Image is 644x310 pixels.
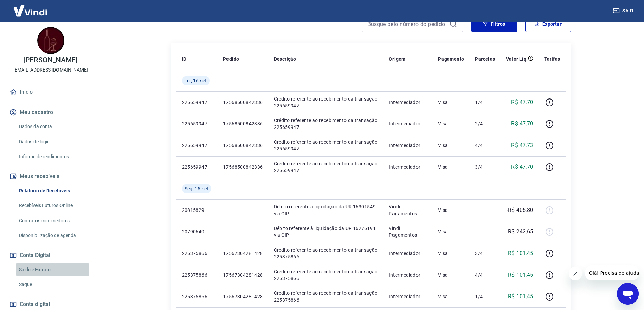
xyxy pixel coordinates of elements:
p: 17567304281428 [223,250,263,257]
p: Tarifas [544,56,560,62]
p: R$ 101,45 [508,292,533,301]
p: Crédito referente ao recebimento da transação 225375866 [274,290,378,303]
p: Intermediador [389,142,427,149]
a: Saque [16,278,93,291]
a: Relatório de Recebíveis [16,184,93,198]
p: Débito referente à liquidação da UR 16301549 via CIP [274,203,378,217]
a: Início [8,85,93,100]
span: Olá! Precisa de ajuda? [4,5,57,10]
p: 17568500842336 [223,164,263,170]
p: 17567304281428 [223,272,263,278]
p: Visa [438,228,464,235]
p: Visa [438,120,464,127]
span: Ter, 16 set [185,77,207,84]
p: 20815829 [182,207,212,214]
p: R$ 47,70 [511,120,533,128]
p: Parcelas [475,56,495,62]
p: 225659947 [182,142,212,149]
p: 225659947 [182,164,212,170]
p: R$ 47,70 [511,163,533,171]
p: 17568500842336 [223,142,263,149]
button: Meu cadastro [8,105,93,120]
span: Seg, 15 set [185,185,209,192]
a: Dados da conta [16,120,93,134]
p: [EMAIL_ADDRESS][DOMAIN_NAME] [13,66,88,74]
p: Valor Líq. [506,56,528,62]
p: 225659947 [182,99,212,106]
p: Débito referente à liquidação da UR 16276191 via CIP [274,225,378,238]
p: Crédito referente ao recebimento da transação 225659947 [274,139,378,152]
p: 225375866 [182,293,212,300]
p: 225375866 [182,250,212,257]
p: Visa [438,272,464,278]
img: 1cbb7641-76d3-4fdf-becb-274238083d16.jpeg [37,27,64,54]
p: Visa [438,142,464,149]
p: [PERSON_NAME] [23,57,77,64]
p: Crédito referente ao recebimento da transação 225659947 [274,117,378,131]
p: 225659947 [182,120,212,127]
p: Crédito referente ao recebimento da transação 225375866 [274,268,378,282]
p: 3/4 [475,164,495,170]
p: Visa [438,99,464,106]
a: Contratos com credores [16,214,93,228]
p: Descrição [274,56,296,62]
a: Informe de rendimentos [16,150,93,164]
iframe: Mensagem da empresa [585,265,639,280]
a: Disponibilização de agenda [16,229,93,243]
p: - [475,207,495,214]
input: Busque pelo número do pedido [367,19,447,29]
button: Meus recebíveis [8,169,93,184]
p: Crédito referente ao recebimento da transação 225375866 [274,247,378,260]
iframe: Botão para abrir a janela de mensagens [617,283,639,305]
p: Vindi Pagamentos [389,225,427,238]
img: Vindi [8,0,52,21]
p: 17567304281428 [223,293,263,300]
p: Intermediador [389,164,427,170]
p: 4/4 [475,272,495,278]
button: Exportar [525,16,571,32]
span: Conta digital [20,300,50,309]
p: 20790640 [182,228,212,235]
p: R$ 47,70 [511,98,533,106]
p: Intermediador [389,99,427,106]
p: Pedido [223,56,239,62]
p: 225375866 [182,272,212,278]
p: 1/4 [475,293,495,300]
p: Vindi Pagamentos [389,203,427,217]
p: Intermediador [389,293,427,300]
p: Visa [438,207,464,214]
p: Origem [389,56,405,62]
p: 17568500842336 [223,120,263,127]
p: Intermediador [389,120,427,127]
p: R$ 47,73 [511,141,533,149]
iframe: Fechar mensagem [569,267,582,280]
p: - [475,228,495,235]
p: 1/4 [475,99,495,106]
button: Filtros [471,16,517,32]
a: Dados de login [16,135,93,149]
p: 4/4 [475,142,495,149]
p: Visa [438,164,464,170]
p: 2/4 [475,120,495,127]
p: Crédito referente ao recebimento da transação 225659947 [274,95,378,109]
p: -R$ 242,65 [507,228,533,236]
button: Conta Digital [8,248,93,263]
p: Visa [438,250,464,257]
p: Intermediador [389,272,427,278]
p: 3/4 [475,250,495,257]
a: Recebíveis Futuros Online [16,199,93,213]
p: R$ 101,45 [508,249,533,257]
p: -R$ 405,80 [507,206,533,214]
p: R$ 101,45 [508,271,533,279]
a: Saldo e Extrato [16,263,93,277]
p: Pagamento [438,56,464,62]
p: Visa [438,293,464,300]
p: 17568500842336 [223,99,263,106]
p: ID [182,56,187,62]
p: Crédito referente ao recebimento da transação 225659947 [274,160,378,174]
p: Intermediador [389,250,427,257]
button: Sair [612,5,636,17]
